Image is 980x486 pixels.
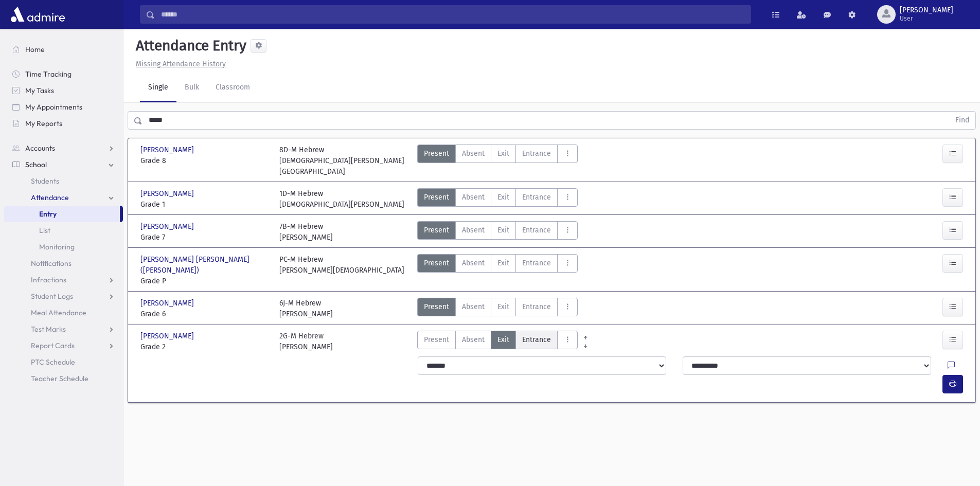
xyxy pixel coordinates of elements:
a: Entry [4,206,120,222]
span: Attendance [31,193,69,202]
a: Test Marks [4,321,123,337]
span: [PERSON_NAME] [140,221,196,232]
div: AttTypes [417,145,578,177]
span: Entrance [522,192,551,203]
span: Absent [462,148,485,159]
a: Infractions [4,272,123,288]
span: Accounts [25,143,55,153]
span: Entrance [522,258,551,268]
span: PTC Schedule [31,357,75,367]
span: Absent [462,192,485,203]
span: Exit [497,301,509,312]
a: Missing Attendance History [132,60,226,68]
span: Grade 6 [140,309,269,319]
span: Grade 8 [140,155,269,166]
span: Absent [462,258,485,268]
a: Single [140,74,176,102]
div: AttTypes [417,188,578,210]
img: AdmirePro [8,4,67,25]
div: 8D-M Hebrew [DEMOGRAPHIC_DATA][PERSON_NAME][GEOGRAPHIC_DATA] [279,145,408,177]
div: PC-M Hebrew [PERSON_NAME][DEMOGRAPHIC_DATA] [279,254,404,286]
span: Present [424,334,449,345]
a: PTC Schedule [4,354,123,370]
span: Present [424,301,449,312]
div: 2G-M Hebrew [PERSON_NAME] [279,331,333,352]
span: My Reports [25,119,62,128]
a: Notifications [4,255,123,272]
a: Students [4,173,123,189]
span: Absent [462,334,485,345]
a: Classroom [207,74,258,102]
span: Entrance [522,301,551,312]
span: Entrance [522,334,551,345]
span: Entrance [522,148,551,159]
span: [PERSON_NAME] [900,6,953,14]
div: AttTypes [417,254,578,286]
div: 7B-M Hebrew [PERSON_NAME] [279,221,333,243]
span: Present [424,192,449,203]
span: Grade 7 [140,232,269,243]
span: [PERSON_NAME] [140,188,196,199]
a: Time Tracking [4,66,123,82]
span: Monitoring [39,242,75,251]
a: Home [4,41,123,58]
a: Report Cards [4,337,123,354]
span: Report Cards [31,341,75,350]
span: Exit [497,334,509,345]
span: [PERSON_NAME] [PERSON_NAME] ([PERSON_NAME]) [140,254,269,276]
div: 1D-M Hebrew [DEMOGRAPHIC_DATA][PERSON_NAME] [279,188,404,210]
div: 6J-M Hebrew [PERSON_NAME] [279,298,333,319]
span: School [25,160,47,169]
span: My Tasks [25,86,54,95]
span: Grade P [140,276,269,286]
span: [PERSON_NAME] [140,298,196,309]
span: Entry [39,209,57,219]
span: Grade 1 [140,199,269,210]
u: Missing Attendance History [136,60,226,68]
span: Infractions [31,275,66,284]
span: Student Logs [31,292,73,301]
a: School [4,156,123,173]
span: Notifications [31,259,72,268]
a: Monitoring [4,239,123,255]
div: AttTypes [417,331,578,352]
span: Time Tracking [25,69,72,79]
span: User [900,14,953,23]
a: Attendance [4,189,123,206]
span: Present [424,258,449,268]
a: Student Logs [4,288,123,304]
span: Entrance [522,225,551,236]
a: List [4,222,123,239]
div: AttTypes [417,298,578,319]
span: Present [424,148,449,159]
h5: Attendance Entry [132,37,246,55]
span: Meal Attendance [31,308,86,317]
div: AttTypes [417,221,578,243]
a: Teacher Schedule [4,370,123,387]
a: Bulk [176,74,207,102]
a: My Tasks [4,82,123,99]
span: Grade 2 [140,341,269,352]
a: Meal Attendance [4,304,123,321]
span: List [39,226,50,235]
a: Accounts [4,140,123,156]
span: Home [25,45,45,54]
span: [PERSON_NAME] [140,145,196,155]
a: My Reports [4,115,123,132]
span: Exit [497,192,509,203]
span: Teacher Schedule [31,374,88,383]
span: Test Marks [31,325,66,334]
span: Present [424,225,449,236]
span: [PERSON_NAME] [140,331,196,341]
span: Absent [462,225,485,236]
span: Students [31,176,59,186]
span: Exit [497,225,509,236]
a: My Appointments [4,99,123,115]
button: Find [949,112,975,129]
span: Exit [497,258,509,268]
span: My Appointments [25,102,82,112]
input: Search [155,5,751,24]
span: Exit [497,148,509,159]
span: Absent [462,301,485,312]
